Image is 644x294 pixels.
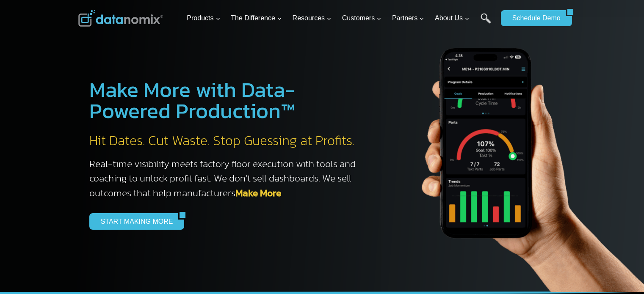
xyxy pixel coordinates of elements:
[481,13,491,32] a: Search
[342,13,381,24] span: Customers
[293,13,332,24] span: Resources
[231,13,282,24] span: The Difference
[435,13,470,24] span: About Us
[89,79,365,121] h1: Make More with Data-Powered Production™
[187,13,220,24] span: Products
[392,13,424,24] span: Partners
[183,5,497,32] nav: Primary Navigation
[235,186,281,200] a: Make More
[78,10,163,27] img: Datanomix
[501,10,566,26] a: Schedule Demo
[89,213,179,229] a: START MAKING MORE
[89,157,365,201] h3: Real-time visibility meets factory floor execution with tools and coaching to unlock profit fast....
[89,132,365,150] h2: Hit Dates. Cut Waste. Stop Guessing at Profits.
